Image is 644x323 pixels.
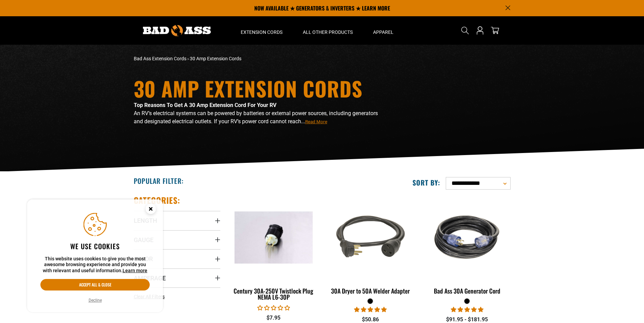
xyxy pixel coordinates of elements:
div: Century 30A-250V Twistlock Plug NEMA L6-30P [231,288,317,300]
span: 30 Amp Extension Cords [190,56,241,61]
span: › [187,56,189,61]
img: black [328,198,413,276]
h2: Popular Filter: [134,176,184,185]
span: 0.00 stars [257,305,290,311]
summary: Gauge [134,230,220,249]
div: Bad Ass 30A Generator Cord [424,288,510,294]
h1: 30 Amp Extension Cords [134,78,382,99]
summary: Apparel [363,16,404,45]
img: Bad Ass Extension Cords [143,25,211,36]
span: Apparel [373,29,393,35]
img: Century 30A-250V Twistlock Plug NEMA L6-30P [231,211,316,263]
summary: Length [134,211,220,230]
strong: Top Reasons To Get A 30 Amp Extension Cord For Your RV [134,102,276,108]
summary: Extension Cords [231,16,293,45]
p: An RV’s electrical systems can be powered by batteries or external power sources, including gener... [134,109,382,126]
button: Decline [87,297,104,304]
summary: Amperage [134,268,220,287]
span: 5.00 stars [354,306,387,313]
p: This website uses cookies to give you the most awesome browsing experience and provide you with r... [40,256,150,274]
span: Read More [305,119,327,124]
summary: Search [460,25,471,36]
span: 5.00 stars [451,306,483,313]
h2: Categories: [134,195,181,206]
img: black [424,198,510,276]
span: Extension Cords [241,29,282,35]
button: Accept all & close [40,279,150,290]
a: Century 30A-250V Twistlock Plug NEMA L6-30P Century 30A-250V Twistlock Plug NEMA L6-30P [231,195,317,304]
summary: All Other Products [293,16,363,45]
h2: We use cookies [40,242,150,251]
div: $7.95 [231,314,317,322]
aside: Cookie Consent [27,199,163,313]
nav: breadcrumbs [134,55,382,62]
summary: Color [134,249,220,268]
a: Learn more [123,268,147,273]
div: 30A Dryer to 50A Welder Adapter [327,288,413,294]
a: black 30A Dryer to 50A Welder Adapter [327,195,413,298]
span: All Other Products [303,29,353,35]
a: Bad Ass Extension Cords [134,56,186,61]
label: Sort by: [412,178,440,187]
a: black Bad Ass 30A Generator Cord [424,195,510,298]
